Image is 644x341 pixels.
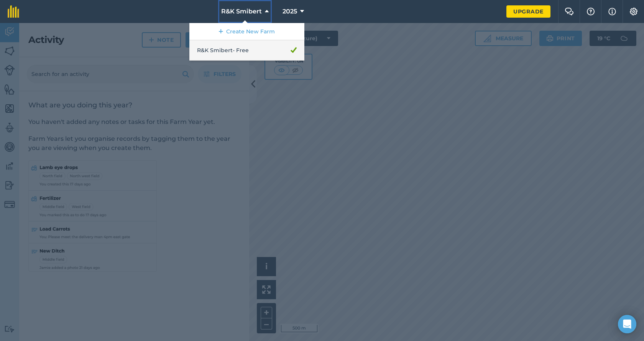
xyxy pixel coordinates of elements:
[189,40,304,61] a: R&K Smibert- Free
[618,315,636,333] div: Open Intercom Messenger
[221,7,262,16] span: R&K Smibert
[283,7,297,16] span: 2025
[629,8,638,15] img: A cog icon
[586,8,595,15] img: A question mark icon
[608,7,616,16] img: svg+xml;base64,PHN2ZyB4bWxucz0iaHR0cDovL3d3dy53My5vcmcvMjAwMC9zdmciIHdpZHRoPSIxNyIgaGVpZ2h0PSIxNy...
[8,5,19,18] img: fieldmargin Logo
[565,8,574,15] img: Two speech bubbles overlapping with the left bubble in the forefront
[506,5,550,18] a: Upgrade
[189,23,304,40] a: Create New Farm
